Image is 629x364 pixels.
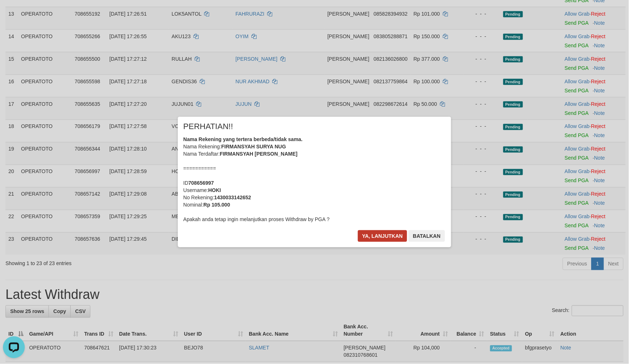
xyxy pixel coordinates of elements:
span: PERHATIAN!! [183,123,233,130]
b: Nama Rekening yang tertera berbeda/tidak sama. [183,136,303,142]
button: Batalkan [409,230,445,242]
b: 708656997 [188,180,214,186]
b: 1430033142652 [214,195,251,200]
div: Nama Rekening: Nama Terdaftar: =========== ID Username: No Rekening: Nominal: Apakah anda tetap i... [183,136,446,223]
b: FIRMANSYAH SURYA NUG [221,144,286,149]
b: HOKI [208,187,221,193]
button: Open LiveChat chat widget [3,3,25,25]
b: FIRMANSYAH [PERSON_NAME] [220,151,297,157]
button: Ya, lanjutkan [358,230,407,242]
b: Rp 105.000 [203,202,230,208]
